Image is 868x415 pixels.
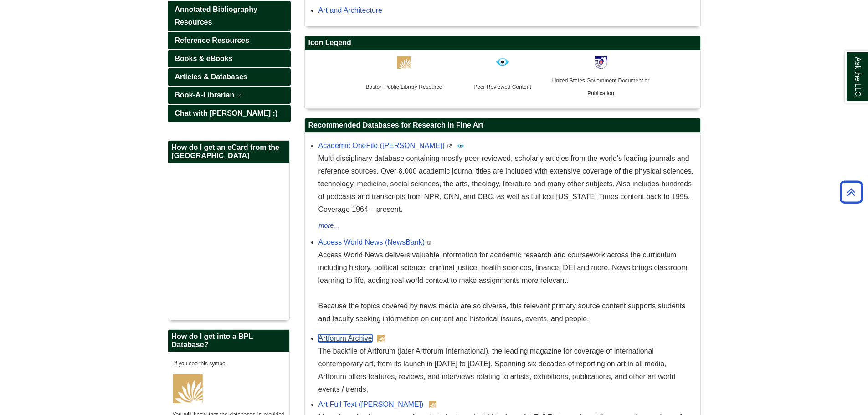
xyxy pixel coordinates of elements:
[377,335,385,342] img: Boston Public Library
[305,36,700,50] h2: Icon Legend
[495,55,510,69] img: http://lgimages.s3.amazonaws.com/data/imagemanager/89541/peer_review_icon.png
[429,401,437,408] img: Boston Public Library
[173,374,203,403] img: Boston Public Library Logo
[318,334,372,342] a: Artforum Archive
[457,142,464,149] img: Peer Reviewed
[175,73,247,81] span: Articles & Databases
[365,84,442,90] span: Boston Public Library Resource
[173,360,227,367] span: If you see this symbol
[397,56,411,69] img: http://lgimages.s3.amazonaws.com/data/imagemanager/89541/bpl.png
[427,241,432,245] i: This link opens in a new window
[595,56,607,69] img: http://lgimages.s3.amazonaws.com/data/imagemanager/89541/government_document.jpg
[447,144,452,149] i: This link opens in a new window
[175,5,257,26] span: Annotated Bibliography Resources
[168,330,289,352] h2: How do I get into a BPL Database?
[473,84,531,90] span: Peer Reviewed Content
[168,141,289,163] h2: How do I get an eCard from the [GEOGRAPHIC_DATA]
[168,50,291,67] a: Books & eBooks
[168,1,291,31] a: Annotated Bibliography Resources
[236,94,242,98] i: This link opens in a new window
[168,105,291,122] a: Chat with [PERSON_NAME] :)
[173,168,285,311] iframe: YouTube video player
[168,32,291,49] a: Reference Resources
[318,6,383,14] a: Art and Architecture
[318,400,424,408] a: Art Full Text ([PERSON_NAME])
[168,87,291,104] a: Book-A-Librarian
[175,91,235,99] span: Book-A-Librarian
[318,345,696,396] div: The backfile of Artforum (later Artforum International), the leading magazine for coverage of int...
[318,142,445,149] a: Academic OneFile ([PERSON_NAME])
[552,77,649,97] span: United States Government Document or Publication
[175,36,250,44] span: Reference Resources
[318,220,340,231] button: more...
[318,238,425,246] a: Access World News (NewsBank)
[175,109,278,117] span: Chat with [PERSON_NAME] :)
[318,249,696,325] div: Access World News delivers valuable information for academic research and coursework across the c...
[168,68,291,86] a: Articles & Databases
[305,118,700,133] h2: Recommended Databases for Research in Fine Art
[175,55,233,62] span: Books & eBooks
[837,186,866,198] a: Back to Top
[318,152,696,216] p: Multi-disciplinary database containing mostly peer-reviewed, scholarly articles from the world's ...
